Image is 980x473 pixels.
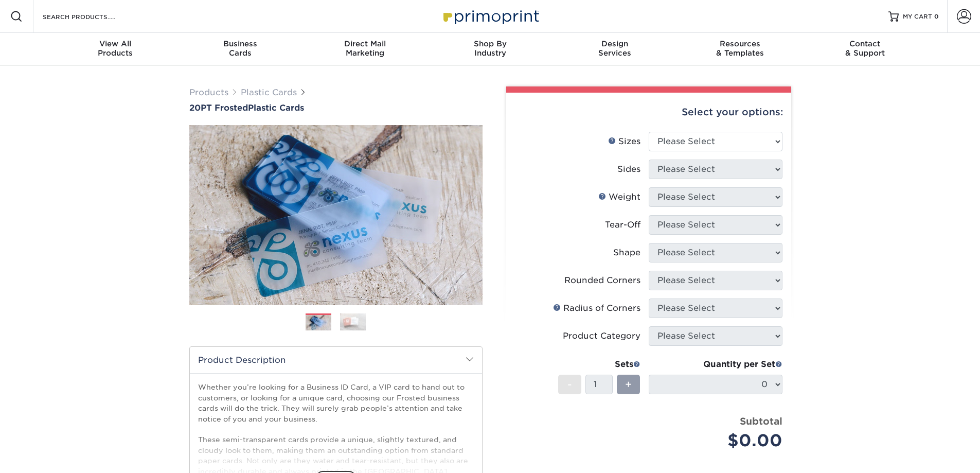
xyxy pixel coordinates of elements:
img: Plastic Cards 01 [306,314,331,332]
img: 20PT Frosted 01 [189,114,483,317]
div: Industry [427,39,553,58]
div: Quantity per Set [649,358,782,371]
a: View AllProducts [53,33,178,66]
h1: Plastic Cards [189,103,483,113]
a: Contact& Support [803,33,928,66]
div: Cards [177,39,302,58]
span: + [625,377,632,392]
div: Tear-Off [605,219,640,231]
a: 20PT FrostedPlastic Cards [189,103,483,113]
div: Services [553,39,678,58]
span: Contact [803,39,928,48]
div: Weight [598,191,640,203]
span: Shop By [427,39,553,48]
span: 0 [934,13,939,20]
div: $0.00 [656,428,782,453]
div: Rounded Corners [564,274,640,287]
h2: Product Description [190,347,482,373]
span: Direct Mail [302,39,427,48]
div: Sets [558,358,640,371]
span: 20PT Frosted [189,103,248,113]
div: Products [53,39,178,58]
span: Business [177,39,302,48]
a: Direct MailMarketing [302,33,427,66]
img: Plastic Cards 02 [340,313,366,331]
div: & Templates [678,39,803,58]
img: Primoprint [439,5,542,27]
a: BusinessCards [177,33,302,66]
div: Marketing [302,39,427,58]
div: & Support [803,39,928,58]
div: Sizes [608,135,640,148]
a: Plastic Cards [241,87,297,97]
div: Radius of Corners [553,302,640,314]
strong: Subtotal [740,415,782,427]
div: Select your options: [514,93,783,132]
a: Products [189,87,228,97]
span: Design [553,39,678,48]
a: Resources& Templates [678,33,803,66]
div: Product Category [563,330,640,342]
div: Shape [613,247,640,259]
span: MY CART [903,12,932,21]
span: - [567,377,572,392]
div: Sides [617,163,640,176]
input: SEARCH PRODUCTS..... [42,10,142,23]
a: DesignServices [553,33,678,66]
a: Shop ByIndustry [427,33,553,66]
span: View All [53,39,178,48]
span: Resources [678,39,803,48]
